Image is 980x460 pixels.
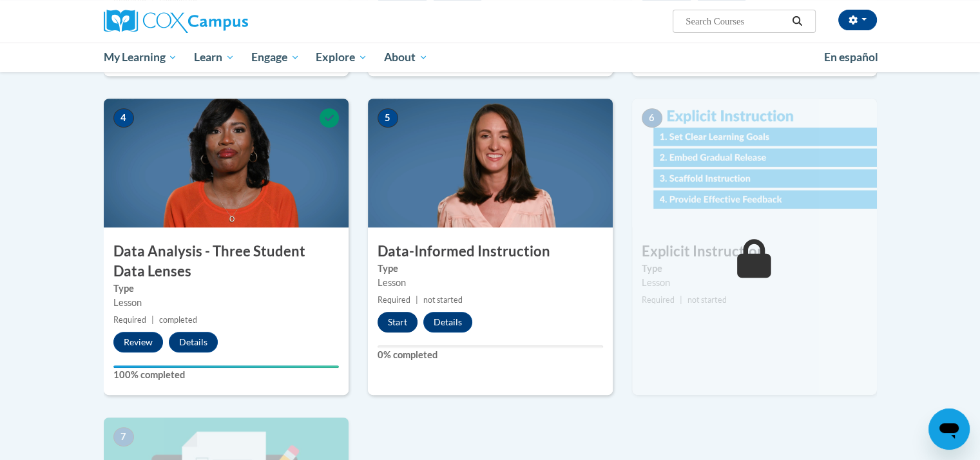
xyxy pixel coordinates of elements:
span: About [384,50,428,65]
a: Engage [243,43,308,72]
span: 7 [113,427,134,446]
img: Course Image [368,99,613,227]
span: not started [687,295,727,305]
button: Start [378,312,418,332]
span: Engage [251,50,300,65]
div: Your progress [113,365,339,368]
span: completed [159,315,197,325]
iframe: Button to launch messaging window [928,408,970,450]
a: En español [816,44,887,71]
a: Learn [186,43,243,72]
img: Course Image [104,99,349,227]
span: 4 [113,108,134,128]
h3: Data-Informed Instruction [368,242,613,262]
span: | [151,315,154,325]
span: 5 [378,108,398,128]
img: Course Image [632,99,877,227]
span: 6 [642,108,662,128]
button: Details [423,312,472,332]
label: Type [113,282,339,296]
a: Cox Campus [104,10,349,33]
span: | [416,295,418,305]
div: Lesson [642,276,867,290]
span: Required [113,315,146,325]
span: Learn [194,50,235,65]
h3: Explicit Instruction [632,242,877,262]
div: Lesson [113,296,339,310]
label: 100% completed [113,368,339,382]
input: Search Courses [684,14,787,29]
span: Explore [316,50,367,65]
span: Required [642,295,675,305]
a: My Learning [95,43,186,72]
button: Details [169,332,218,352]
span: My Learning [103,50,177,65]
span: not started [423,295,463,305]
label: Type [378,262,603,276]
h3: Data Analysis - Three Student Data Lenses [104,242,349,282]
span: En español [824,50,878,64]
a: Explore [307,43,376,72]
div: Main menu [84,43,896,72]
button: Account Settings [838,10,877,30]
span: Required [378,295,410,305]
a: About [376,43,436,72]
div: Lesson [378,276,603,290]
span: | [680,295,682,305]
label: Type [642,262,867,276]
button: Review [113,332,163,352]
img: Cox Campus [104,10,248,33]
button: Search [787,14,807,29]
label: 0% completed [378,348,603,362]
